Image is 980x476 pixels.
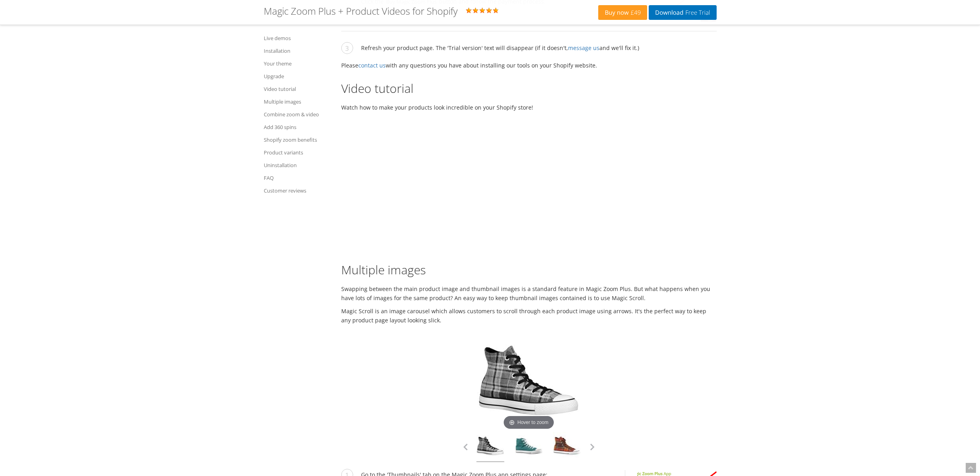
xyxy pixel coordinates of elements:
[598,5,647,20] a: Buy now£49
[341,82,717,95] h2: Video tutorial
[358,62,386,69] a: contact us
[649,5,716,20] a: DownloadFree Trial
[341,263,717,276] h2: Multiple images
[341,43,717,61] li: Refresh your product page. The 'Trial version' text will disappear (if it doesn't, and we'll fix ...
[341,306,717,325] p: Magic Scroll is an image carousel which allows customers to scroll through each product image usi...
[264,6,458,16] h1: Magic Zoom Plus + Product Videos for Shopify
[477,329,580,432] a: Hover to zoom
[683,10,710,16] span: Free Trial
[341,284,717,303] p: Swapping between the main product image and thumbnail images is a standard feature in Magic Zoom ...
[341,61,717,70] p: Please with any questions you have about installing our tools on your Shopify website.
[341,103,717,112] p: Watch how to make your products look incredible on your Shopify store!
[629,10,641,16] span: £49
[568,44,599,52] a: message us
